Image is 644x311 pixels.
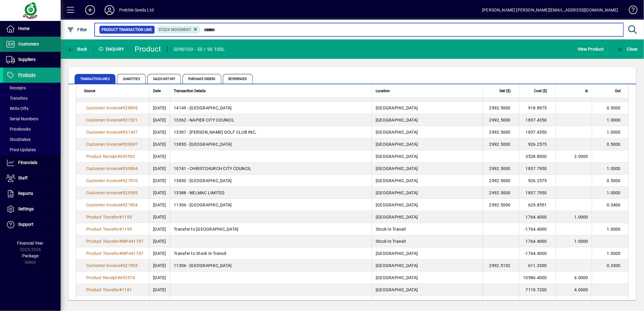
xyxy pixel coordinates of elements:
[519,259,555,272] td: 611.3300
[6,137,31,142] span: Stocktakes
[170,114,372,126] td: 13362 - NAPIER CITY COUNCIL
[86,142,120,147] span: Customer Invoice
[376,178,418,183] span: [GEOGRAPHIC_DATA]
[119,251,122,256] span: #
[120,93,132,98] span: 23658
[120,263,123,268] span: #
[122,287,132,292] span: 1181
[483,162,519,175] td: 2992.5000
[519,199,555,211] td: 629.8551
[120,154,135,159] span: 655592
[149,247,170,259] td: [DATE]
[86,275,117,280] span: Product Receipt
[523,88,552,94] div: Cost ($)
[18,42,39,46] span: Customers
[6,116,38,121] span: Serial Numbers
[84,177,140,184] a: Customer Invoice#527810
[376,251,418,256] span: [GEOGRAPHIC_DATA]
[86,105,120,110] span: Customer Invoice
[223,74,253,84] span: References
[94,44,130,54] div: Enquiry
[84,299,134,305] a: Product Transfer#1181
[174,88,206,94] span: Transaction Details
[18,206,34,211] span: Settings
[519,138,555,150] td: 926.2575
[170,175,372,187] td: 13830 - [GEOGRAPHIC_DATA]
[123,263,138,268] span: 527853
[376,142,418,147] span: [GEOGRAPHIC_DATA]
[3,93,61,103] a: Transfers
[86,263,120,268] span: Customer Invoice
[3,124,61,134] a: Pricebooks
[519,223,555,235] td: -1764.4000
[84,274,137,281] a: Product Receipt#655574
[86,251,119,256] span: Product Transfer
[170,187,372,199] td: 13388 - NELMAC LIMITED
[84,117,140,123] a: Customer Invoice#531521
[86,154,117,159] span: Product Receipt
[149,126,170,138] td: [DATE]
[80,5,100,15] button: Add
[607,118,621,122] span: 1.0000
[376,130,418,135] span: [GEOGRAPHIC_DATA]
[100,5,119,15] button: Profile
[67,47,87,52] span: Back
[153,88,166,94] div: Date
[84,141,140,148] a: Customer Invoice#530097
[376,263,418,268] span: [GEOGRAPHIC_DATA]
[376,105,418,110] span: [GEOGRAPHIC_DATA]
[376,239,406,244] span: Stock In Transit
[122,215,132,219] span: 1195
[120,190,123,195] span: #
[86,130,120,135] span: Customer Invoice
[117,74,146,84] span: Quantities
[123,105,138,110] span: 528895
[6,96,28,101] span: Transfers
[376,190,418,195] span: [GEOGRAPHIC_DATA]
[84,153,137,160] a: Product Receipt#655592
[519,247,555,259] td: -1764.4000
[376,227,406,232] span: Stock In Transit
[102,27,152,33] span: Product Transaction Line
[170,247,372,259] td: Transfer to Stock In Transit
[376,88,479,94] div: Location
[3,186,61,201] a: Reports
[482,5,618,15] div: [PERSON_NAME] [PERSON_NAME][EMAIL_ADDRESS][DOMAIN_NAME]
[120,105,123,110] span: #
[483,175,519,187] td: 2992.5000
[122,299,132,304] span: 1181
[585,88,588,94] span: In
[376,202,418,207] span: [GEOGRAPHIC_DATA]
[84,202,140,208] a: Customer Invoice#527854
[3,52,61,67] a: Suppliers
[153,88,161,94] span: Date
[483,259,519,272] td: 2992.5152
[483,102,519,114] td: 2992.5000
[6,85,26,90] span: Receipts
[86,287,119,292] span: Product Transfer
[616,47,638,52] span: Close
[3,134,61,145] a: Stocktakes
[149,272,170,284] td: [DATE]
[84,238,146,245] a: Product Transfer#WP441787
[84,262,140,269] a: Customer Invoice#527853
[6,106,29,111] span: Write Offs
[84,214,134,220] a: Product Transfer#1195
[123,130,138,135] span: 531407
[122,251,143,256] span: WP441787
[120,202,123,207] span: #
[149,296,170,308] td: [DATE]
[61,44,94,55] app-page-header-button: Back
[575,154,589,159] span: 2.0000
[22,253,39,258] span: Package
[376,299,406,304] span: Stock In Transit
[86,215,119,219] span: Product Transfer
[149,175,170,187] td: [DATE]
[3,171,61,186] a: Staff
[3,21,61,36] a: Home
[119,5,154,15] div: Prebble Seeds Ltd
[170,296,372,308] td: Transfer to [GEOGRAPHIC_DATA]
[607,263,621,268] span: 0.3300
[86,93,117,98] span: Product Receipt
[65,44,89,55] button: Back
